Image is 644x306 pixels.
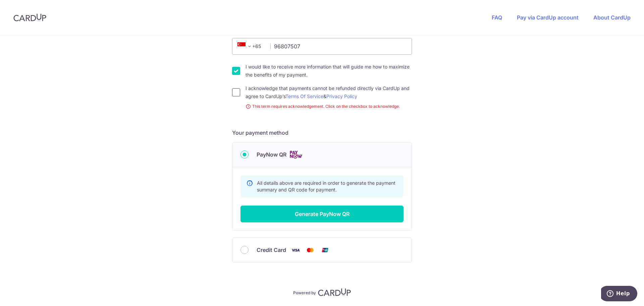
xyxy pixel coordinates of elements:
[257,150,286,159] span: PayNow QR
[235,42,266,50] span: +65
[289,246,302,254] img: Visa
[240,150,404,159] div: PayNow QR Cards logo
[601,286,637,303] iframe: Opens a widget where you can find more information
[492,14,502,21] a: FAQ
[318,246,332,254] img: Union Pay
[304,246,317,254] img: Mastercard
[13,13,46,21] img: CardUp
[246,84,412,100] label: I acknowledge that payments cannot be refunded directly via CardUp and agree to CardUp’s &
[593,14,631,21] a: About CardUp
[240,246,404,254] div: Credit Card Visa Mastercard Union Pay
[318,288,351,296] img: CardUp
[246,103,412,110] small: This term requires acknowledgement. Click on the checkbox to acknowledge.
[293,289,316,296] p: Powered by
[326,93,357,99] a: Privacy Policy
[240,206,404,222] button: Generate PayNow QR
[517,14,579,21] a: Pay via CardUp account
[237,42,254,50] span: +65
[289,150,303,159] img: Cards logo
[257,246,286,254] span: Credit Card
[257,180,395,192] span: All details above are required in order to generate the payment summary and QR code for payment.
[246,63,412,79] label: I would like to receive more information that will guide me how to maximize the benefits of my pa...
[285,93,323,99] a: Terms Of Service
[232,129,412,137] h5: Your payment method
